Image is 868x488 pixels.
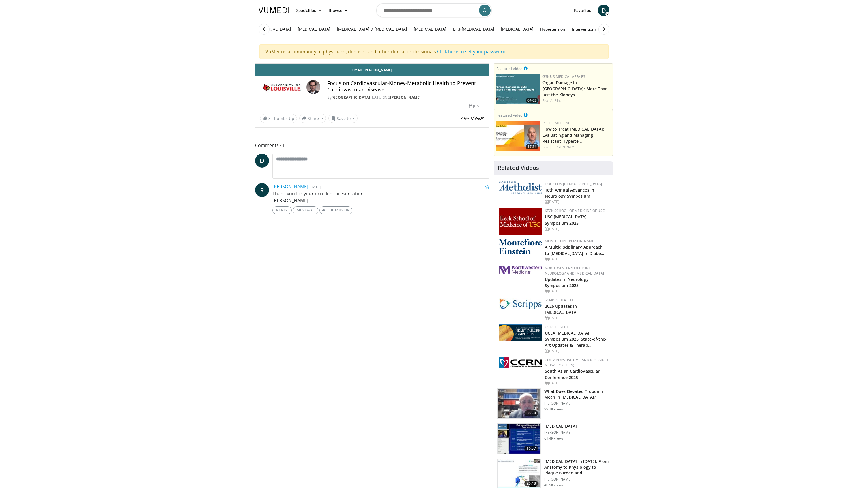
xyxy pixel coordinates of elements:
div: [DATE] [469,104,484,109]
a: Houston [DEMOGRAPHIC_DATA] [545,181,602,186]
a: South Asian Cardiovascular Conference 2025 [545,368,600,380]
a: USC [MEDICAL_DATA] Symposium 2025 [545,214,587,226]
h3: What Does Elevated Troponin Mean in [MEDICAL_DATA]? [544,388,609,400]
img: 0682476d-9aca-4ba2-9755-3b180e8401f5.png.150x105_q85_autocrop_double_scale_upscale_version-0.2.png [499,324,542,341]
a: [PERSON_NAME] [550,144,578,149]
a: End-[MEDICAL_DATA] [450,23,497,35]
p: 99.1K views [544,407,563,412]
a: Collaborative CME and Research Network (CCRN) [545,357,608,367]
img: e91ec583-8f54-4b52-99b4-be941cf021de.png.150x105_q85_crop-smart_upscale.jpg [496,74,540,104]
a: 16:57 [MEDICAL_DATA] [PERSON_NAME] 61.4K views [497,423,609,454]
div: [DATE] [545,381,608,386]
h3: [MEDICAL_DATA] [544,423,577,429]
img: a92b9a22-396b-4790-a2bb-5028b5f4e720.150x105_q85_crop-smart_upscale.jpg [498,424,540,454]
span: Comments 1 [255,142,489,149]
img: 10cbd22e-c1e6-49ff-b90e-4507a8859fc1.jpg.150x105_q85_crop-smart_upscale.jpg [496,121,540,151]
a: Hypertension [537,23,568,35]
div: [DATE] [545,226,608,232]
a: 2025 Updates in [MEDICAL_DATA] [545,303,578,315]
span: 04:03 [526,98,538,103]
img: 98daf78a-1d22-4ebe-927e-10afe95ffd94.150x105_q85_crop-smart_upscale.jpg [498,389,540,419]
a: [PERSON_NAME] [272,183,308,190]
img: 2a462fb6-9365-492a-ac79-3166a6f924d8.png.150x105_q85_autocrop_double_scale_upscale_version-0.2.jpg [499,266,542,274]
a: Recor Medical [542,121,570,125]
img: Avatar [306,80,320,94]
a: 17:34 [496,121,540,151]
img: b0142b4c-93a1-4b58-8f91-5265c282693c.png.150x105_q85_autocrop_double_scale_upscale_version-0.2.png [499,239,542,254]
a: UCLA [MEDICAL_DATA] Symposium 2025: State-of-the-Art Updates & Therap… [545,330,607,348]
p: [PERSON_NAME] [544,401,609,406]
img: 7b941f1f-d101-407a-8bfa-07bd47db01ba.png.150x105_q85_autocrop_double_scale_upscale_version-0.2.jpg [499,208,542,235]
a: Email [PERSON_NAME] [255,64,489,76]
img: 5e4488cc-e109-4a4e-9fd9-73bb9237ee91.png.150x105_q85_autocrop_double_scale_upscale_version-0.2.png [499,181,542,194]
div: [DATE] [545,316,608,321]
span: 06:38 [524,410,538,416]
a: Updates in Neurology Symposium 2025 [545,277,589,288]
span: 17:34 [526,144,538,149]
p: [PERSON_NAME] [544,477,609,482]
a: Organ Damage in [GEOGRAPHIC_DATA]: More Than Just the Kidneys [542,80,608,97]
a: Interventional Nephrology [568,23,623,35]
a: Northwestern Medicine Neurology and [MEDICAL_DATA] [545,266,604,276]
span: 3 [268,116,271,121]
div: [DATE] [545,199,608,204]
a: How to Treat [MEDICAL_DATA]: Evaluating and Managing Resistant Hyperte… [542,126,604,144]
div: Feat. [542,144,610,150]
a: [MEDICAL_DATA] [410,23,450,35]
div: [DATE] [545,289,608,294]
div: Feat. [542,98,610,103]
a: [MEDICAL_DATA] [294,23,334,35]
a: Scripps Health [545,298,573,303]
span: 495 views [461,115,484,122]
a: A. Blazer [550,98,565,103]
a: Click here to set your password [437,48,506,55]
div: [DATE] [545,257,608,262]
a: R [255,183,269,197]
a: Specialties [293,5,325,16]
p: Thank you for your excellent presentation . [PERSON_NAME] [272,190,489,204]
a: Reply [272,206,292,214]
a: D [598,5,609,16]
small: [DATE] [309,184,321,189]
h3: [MEDICAL_DATA] in [DATE]: From Anatomy to Physiology to Plaque Burden and … [544,459,609,476]
a: UCLA Health [545,324,568,329]
h4: Focus on Cardiovascular-Kidney-Metabolic Health to Prevent Cardiovascular Disease [327,80,484,93]
small: Featured Video [496,112,523,118]
small: Featured Video [496,66,523,71]
a: [GEOGRAPHIC_DATA] [332,95,370,100]
a: A Multidisciplinary Approach to [MEDICAL_DATA] in Diabe… [545,244,605,256]
a: Keck School of Medicine of USC [545,208,605,213]
a: [MEDICAL_DATA] [497,23,537,35]
h4: Related Videos [497,164,539,171]
a: 3 Thumbs Up [260,114,297,123]
a: 18th Annual Advances in Neurology Symposium [545,187,594,199]
a: 06:38 What Does Elevated Troponin Mean in [MEDICAL_DATA]? [PERSON_NAME] 99.1K views [497,388,609,419]
a: [MEDICAL_DATA] & [MEDICAL_DATA] [334,23,410,35]
p: 40.9K views [544,483,563,487]
div: VuMedi is a community of physicians, dentists, and other clinical professionals. [259,44,609,59]
span: 16:57 [524,446,538,451]
img: c9f2b0b7-b02a-4276-a72a-b0cbb4230bc1.jpg.150x105_q85_autocrop_double_scale_upscale_version-0.2.jpg [499,298,542,309]
a: Montefiore [PERSON_NAME] [545,239,596,243]
a: Browse [325,5,352,16]
a: D [255,154,269,168]
a: 04:03 [496,74,540,104]
p: [PERSON_NAME] [544,430,577,435]
a: [PERSON_NAME] [390,95,421,100]
div: [DATE] [545,348,608,354]
a: Message [293,206,318,214]
span: 20:48 [524,481,538,486]
button: Share [299,114,326,123]
p: 61.4K views [544,436,563,441]
a: Thumbs Up [319,206,352,214]
img: University of Louisville [260,80,304,94]
a: Favorites [570,5,594,16]
a: GSK US Medical Affairs [542,74,585,79]
input: Search topics, interventions [376,3,492,17]
div: By FEATURING [327,95,484,100]
button: Save to [328,114,358,123]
